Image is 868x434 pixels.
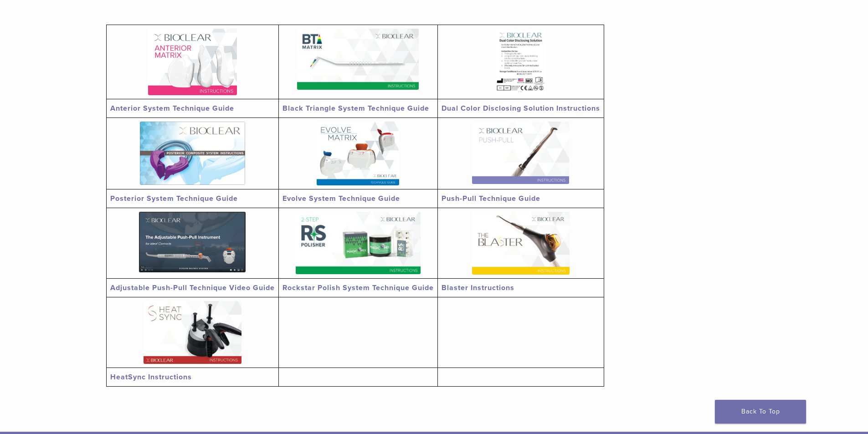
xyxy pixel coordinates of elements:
[110,373,192,382] a: HeatSync Instructions
[110,283,275,292] a: Adjustable Push-Pull Technique Video Guide
[442,194,540,203] a: Push-Pull Technique Guide
[282,194,400,203] a: Evolve System Technique Guide
[442,283,514,292] a: Blaster Instructions
[110,104,234,113] a: Anterior System Technique Guide
[715,400,806,424] a: Back To Top
[282,283,434,292] a: Rockstar Polish System Technique Guide
[282,104,429,113] a: Black Triangle System Technique Guide
[110,194,238,203] a: Posterior System Technique Guide
[442,104,600,113] a: Dual Color Disclosing Solution Instructions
